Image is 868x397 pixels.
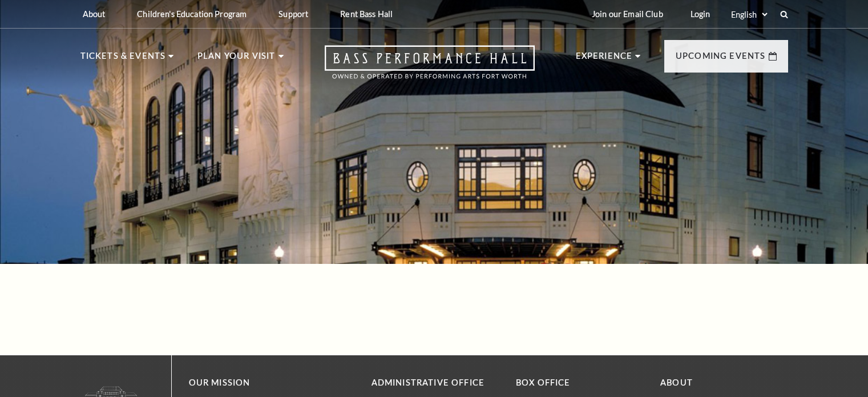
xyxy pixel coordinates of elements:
p: About [83,9,106,19]
p: Plan Your Visit [197,49,276,70]
p: Tickets & Events [80,49,166,70]
p: Children's Education Program [137,9,247,19]
p: BOX OFFICE [516,376,643,390]
p: Support [278,9,308,19]
p: Upcoming Events [676,49,766,70]
select: Select: [729,9,769,20]
a: About [660,378,693,387]
p: Administrative Office [372,376,499,390]
p: OUR MISSION [189,376,332,390]
p: Experience [576,49,633,70]
p: Rent Bass Hall [340,9,393,19]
